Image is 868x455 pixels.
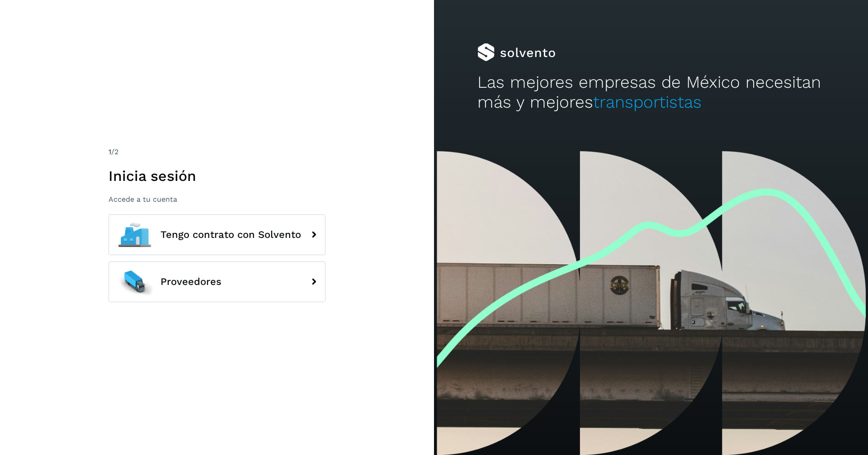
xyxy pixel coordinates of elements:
[160,276,222,287] span: Proveedores
[108,167,325,185] h1: Inicia sesión
[108,147,325,157] div: /2
[108,214,325,255] button: Tengo contrato con Solvento
[108,195,325,204] p: Accede a tu cuenta
[160,229,301,240] span: Tengo contrato con Solvento
[108,261,325,302] button: Proveedores
[108,147,111,156] span: 1
[593,92,702,112] span: transportistas
[477,72,825,113] h2: Las mejores empresas de México necesitan más y mejores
